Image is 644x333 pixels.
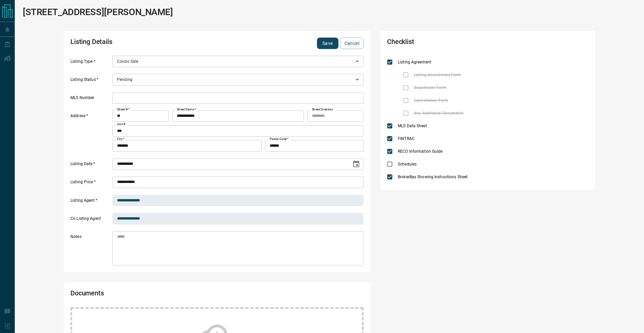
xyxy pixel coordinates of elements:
label: Co Listing Agent [70,216,111,225]
span: BrokerBay Showing Instructions Sheet [396,174,469,180]
div: Condo Sale [112,56,364,67]
label: City [117,137,124,141]
label: Street # [117,107,129,112]
button: Cancel [340,38,364,49]
span: Any Additional Documents [412,110,465,116]
button: Choose date, selected date is Oct 9, 2025 [350,157,363,171]
span: MLS Data Sheet [396,123,429,129]
label: MLS Number [70,95,111,104]
span: Listing Amendment Form [412,72,463,78]
label: Listing Status [70,77,111,86]
span: RECO Information Guide [396,148,444,154]
label: Address [70,113,111,151]
label: Unit # [117,122,125,127]
label: Street Name [177,107,196,112]
h2: Checklist [387,38,508,49]
span: Cancellation Form [412,97,450,103]
span: FINTRAC [396,136,416,142]
span: Schedules [396,161,418,167]
h1: [STREET_ADDRESS][PERSON_NAME] [23,7,173,17]
span: Suspension Form [412,85,448,91]
h2: Documents [70,289,246,300]
label: Street Direction [312,107,333,112]
label: Notes [70,234,111,266]
label: Listing Date [70,161,111,170]
label: Postal Code [270,137,288,141]
label: Listing Type [70,59,111,67]
div: Pending [112,74,364,85]
label: Listing Price [70,179,111,188]
span: Listing Agreement [396,59,433,65]
h2: Listing Details [70,38,246,49]
button: Save [317,38,338,49]
label: Listing Agent [70,198,111,206]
